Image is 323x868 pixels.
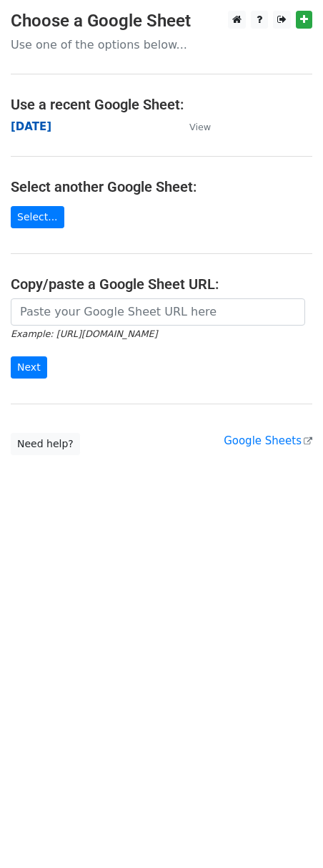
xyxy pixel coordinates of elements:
[11,328,157,339] small: Example: [URL][DOMAIN_NAME]
[11,356,47,379] input: Next
[175,120,211,133] a: View
[11,120,51,133] a: [DATE]
[189,122,211,132] small: View
[11,206,64,228] a: Select...
[11,433,80,455] a: Need help?
[11,96,312,113] h4: Use a recent Google Sheet:
[11,178,312,195] h4: Select another Google Sheet:
[11,298,305,326] input: Paste your Google Sheet URL here
[224,434,312,447] a: Google Sheets
[11,275,312,293] h4: Copy/paste a Google Sheet URL:
[11,37,312,52] p: Use one of the options below...
[11,11,312,31] h3: Choose a Google Sheet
